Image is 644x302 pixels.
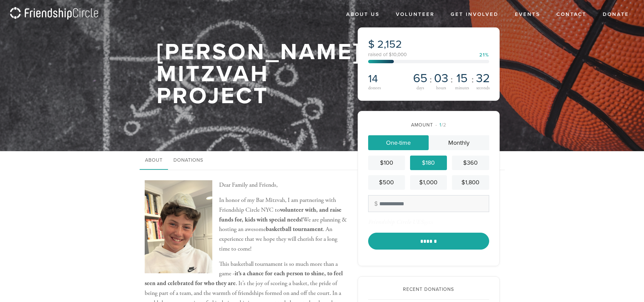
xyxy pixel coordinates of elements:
[429,74,432,85] span: :
[598,8,634,21] a: Donate
[429,135,489,150] a: Monthly
[413,72,427,85] span: 65
[371,158,402,167] div: $100
[368,175,405,190] a: $500
[439,122,442,128] span: 1
[368,218,424,226] span: Friendship Circle UES
[377,38,402,51] span: 2,152
[476,72,490,85] span: 32
[368,72,410,85] h2: 14
[341,8,385,21] a: About Us
[410,156,447,170] a: $180
[368,52,489,57] div: raised of $10,000
[368,156,405,170] a: $100
[371,178,402,187] div: $500
[471,74,474,85] span: :
[391,8,439,21] a: Volunteer
[145,195,348,254] p: In honor of my Bar Mitzvah, I am partnering with Friendship Circle NYC to We are planning & hosti...
[436,86,446,91] span: hours
[435,122,446,128] span: /2
[145,180,348,190] p: Dear Family and Friends,
[510,8,545,21] a: Events
[10,7,98,20] img: logo_fc.png
[145,270,343,287] b: it’s a chance for each person to shine, to feel seen and celebrated for who they are
[368,218,433,226] div: gets
[368,38,375,51] span: $
[452,156,489,170] a: $360
[168,151,209,170] a: Donations
[368,86,410,90] div: donors
[455,178,486,187] div: $1,800
[551,8,592,21] a: Contact
[368,287,489,293] h2: Recent Donations
[413,158,444,167] div: $180
[410,175,447,190] a: $1,000
[413,178,444,187] div: $1,000
[450,74,453,85] span: :
[219,206,341,224] b: volunteer with, and raise funds for, kids with special needs!
[456,72,468,85] span: 15
[157,41,361,107] h1: [PERSON_NAME] Mitzvah Project
[434,72,448,85] span: 03
[479,53,489,57] div: 21%
[368,121,489,129] div: Amount
[452,175,489,190] a: $1,800
[416,86,424,91] span: days
[368,135,429,150] a: One-time
[476,86,490,91] span: seconds
[455,158,486,167] div: $360
[446,8,504,21] a: Get Involved
[455,86,469,91] span: minutes
[140,151,168,170] a: About
[266,225,323,233] b: basketball tournament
